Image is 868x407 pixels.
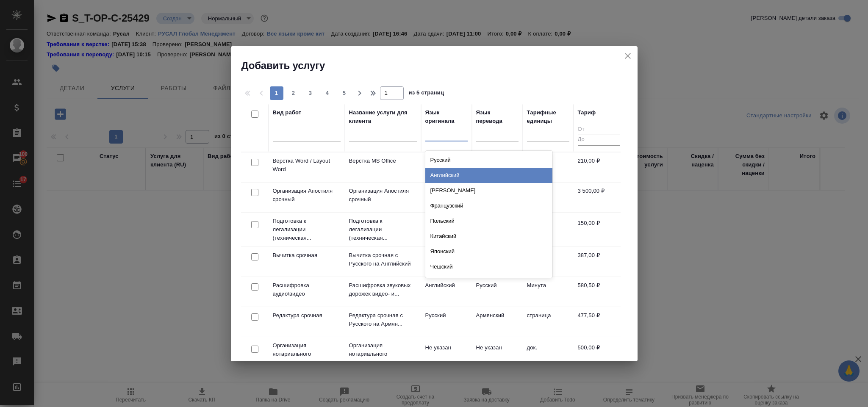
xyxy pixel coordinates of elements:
button: 3 [304,86,317,100]
p: Организация нотариального удостоверен... [273,341,341,367]
td: Минута [523,277,574,307]
input: От [578,125,620,135]
div: Язык перевода [476,108,519,125]
button: 4 [321,86,334,100]
td: Не указан [421,339,472,369]
td: Не указан [421,215,472,244]
div: Вид работ [273,108,302,117]
div: Язык оригинала [425,108,468,125]
div: Французский [425,198,552,213]
h2: Добавить услугу [241,59,638,72]
div: Сербский [425,274,552,290]
td: страница [523,307,574,337]
div: Японский [425,244,552,259]
div: Русский [425,152,552,168]
p: Организация Апостиля срочный [349,187,417,204]
p: Верстка Word / Layout Word [273,157,341,174]
div: Тарифные единицы [527,108,569,125]
td: Не указан [421,152,472,182]
td: Русский [421,307,472,337]
td: 387,00 ₽ [574,247,624,277]
div: Название услуги для клиента [349,108,417,125]
td: 477,50 ₽ [574,307,624,337]
button: 5 [338,86,351,100]
td: 3 500,00 ₽ [574,183,624,212]
div: [PERSON_NAME] [425,183,552,198]
td: 580,50 ₽ [574,277,624,307]
p: Подготовка к легализации (техническая... [273,217,341,242]
p: Подготовка к легализации (техническая... [349,217,417,242]
p: Редактура срочная с Русского на Армян... [349,311,417,328]
td: 210,00 ₽ [574,152,624,182]
td: 150,00 ₽ [574,215,624,244]
span: 2 [287,89,300,97]
div: Китайский [425,229,552,244]
div: Тариф [578,108,596,117]
input: До [578,135,620,145]
button: close [621,50,634,62]
div: Польский [425,213,552,229]
p: Верстка MS Office [349,157,417,165]
button: 2 [287,86,300,100]
div: Английский [425,168,552,183]
td: Не указан [472,339,523,369]
td: 500,00 ₽ [574,339,624,369]
span: 4 [321,89,334,97]
p: Организация нотариального удостоверен... [349,341,417,367]
div: Чешский [425,259,552,274]
span: 3 [304,89,317,97]
span: 5 [338,89,351,97]
td: док. [523,339,574,369]
td: Английский [421,277,472,307]
td: Не указан [421,183,472,212]
td: Русский [421,247,472,277]
p: Расшифровка аудио\видео [273,281,341,298]
p: Расшифровка звуковых дорожек видео- и... [349,281,417,298]
td: Армянский [472,307,523,337]
span: из 5 страниц [409,88,444,100]
td: Русский [472,277,523,307]
p: Организация Апостиля срочный [273,187,341,204]
p: Редактура срочная [273,311,341,320]
p: Вычитка срочная с Русского на Английский [349,251,417,268]
p: Вычитка срочная [273,251,341,260]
